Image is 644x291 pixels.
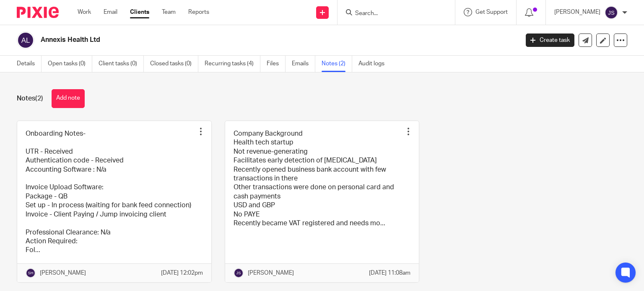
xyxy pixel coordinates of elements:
[554,8,600,16] p: [PERSON_NAME]
[99,56,144,72] a: Client tasks (0)
[205,56,260,72] a: Recurring tasks (4)
[130,8,149,16] a: Clients
[322,56,352,72] a: Notes (2)
[41,36,419,44] h2: Annexis Health Ltd
[35,95,43,102] span: (2)
[188,8,209,16] a: Reports
[526,33,574,47] a: Create task
[475,9,508,15] span: Get Support
[52,89,85,108] button: Add note
[292,56,315,72] a: Emails
[161,269,203,277] p: [DATE] 12:02pm
[150,56,198,72] a: Closed tasks (0)
[17,56,42,72] a: Details
[40,269,86,277] p: [PERSON_NAME]
[26,268,36,278] img: svg%3E
[248,269,294,277] p: [PERSON_NAME]
[17,94,43,103] h1: Notes
[234,268,244,278] img: svg%3E
[162,8,176,16] a: Team
[358,56,391,72] a: Audit logs
[48,56,92,72] a: Open tasks (0)
[17,7,59,18] img: Pixie
[267,56,286,72] a: Files
[605,6,618,19] img: svg%3E
[354,10,430,18] input: Search
[104,8,117,16] a: Email
[369,269,410,277] p: [DATE] 11:08am
[78,8,91,16] a: Work
[17,31,34,49] img: svg%3E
